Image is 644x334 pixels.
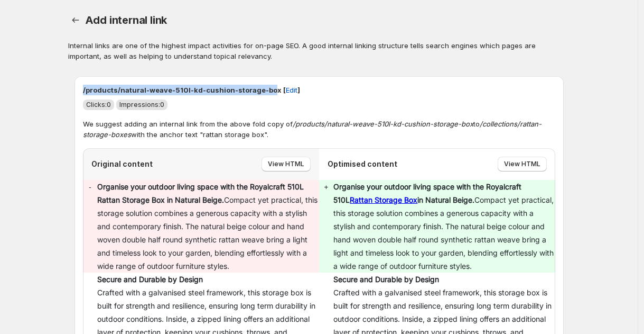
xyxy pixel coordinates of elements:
strong: Organise your outdoor living space with the Royalcraft 510L Rattan Storage Box in Natural Beige. [97,182,306,204]
span: Add internal link [85,14,167,26]
p: /products/natural-weave-510l-kd-cushion-storage-box [ ] [83,85,555,95]
p: Compact yet practical, this storage solution combines a generous capacity with a stylish and cont... [333,180,555,273]
strong: Secure and Durable by Design [97,275,203,284]
strong: Organise your outdoor living space with the Royalcraft 510L in Natural Beige. [333,182,524,204]
span: View HTML [268,160,304,168]
button: View HTML [498,157,547,171]
p: Original content [91,159,153,169]
pre: - [88,180,92,194]
span: View HTML [504,160,540,168]
span: Clicks: 0 [86,101,111,109]
p: We suggest adding an internal link from the above fold copy of to with the anchor text "rattan st... [83,119,555,140]
button: Edit [279,82,304,98]
pre: + [324,180,329,194]
p: Compact yet practical, this storage solution combines a generous capacity with a stylish and cont... [97,180,319,273]
em: /products/natural-weave-510l-kd-cushion-storage-box [293,120,473,128]
span: Edit [286,85,297,95]
button: View HTML [262,157,311,171]
em: /collections/rattan-storage-boxes [83,120,542,139]
span: Impressions: 0 [119,101,164,109]
a: Rattan Storage Box [350,195,417,204]
strong: Secure and Durable by Design [333,275,439,284]
p: Internal links are one of the highest impact activities for on-page SEO. A good internal linking ... [68,40,570,61]
p: Optimised content [328,159,397,169]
